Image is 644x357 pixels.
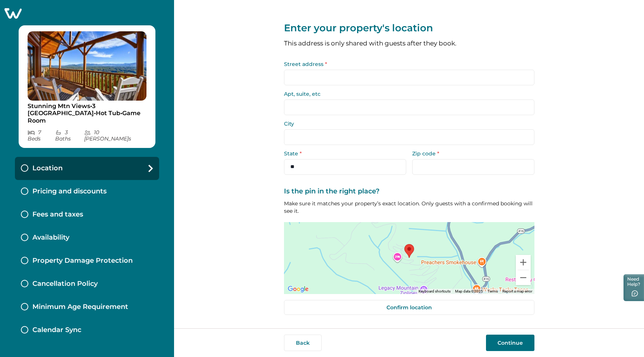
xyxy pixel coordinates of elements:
p: Enter your property's location [284,22,534,34]
p: Stunning Mtn Views•3 [GEOGRAPHIC_DATA]•Hot Tub•Game Room [28,102,146,124]
p: Pricing and discounts [32,187,107,196]
p: 10 [PERSON_NAME] s [84,129,146,142]
label: Is the pin in the right place? [284,187,530,196]
p: Location [32,164,63,173]
p: Availability [32,234,69,242]
label: Apt, suite, etc [284,91,530,97]
p: Minimum Age Requirement [32,303,128,311]
button: Confirm location [284,300,534,315]
p: 3 Bath s [55,129,84,142]
a: Terms (opens in new tab) [487,289,498,293]
p: This address is only shared with guests after they book. [284,40,534,47]
label: Street address [284,61,530,67]
p: 7 Bed s [28,129,55,142]
a: Report a map error [502,289,532,293]
img: propertyImage_Stunning Mtn Views•3 King Rooms•Hot Tub•Game Room [28,31,146,101]
p: Property Damage Protection [32,257,133,265]
img: Google [286,284,310,294]
span: Map data ©2025 [455,289,483,293]
label: Zip code [412,151,530,156]
button: Zoom out [516,270,531,285]
p: Calendar Sync [32,326,81,334]
button: Continue [486,335,534,351]
label: State [284,151,402,156]
button: Keyboard shortcuts [419,289,451,294]
button: Back [284,335,322,351]
p: Make sure it matches your property’s exact location. Only guests with a confirmed booking will se... [284,200,534,215]
p: Fees and taxes [32,211,83,219]
button: Zoom in [516,255,531,270]
label: City [284,121,530,126]
p: Cancellation Policy [32,280,98,288]
a: Open this area in Google Maps (opens a new window) [286,284,310,294]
